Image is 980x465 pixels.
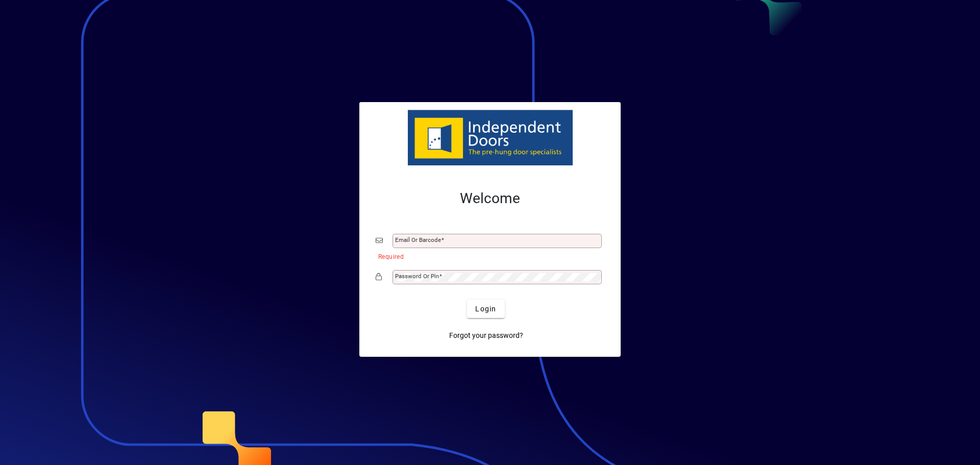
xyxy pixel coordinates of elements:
[445,326,527,345] a: Forgot your password?
[395,236,441,243] mat-label: Email or Barcode
[395,273,439,280] mat-label: Password or Pin
[475,304,496,314] span: Login
[467,300,504,318] button: Login
[378,251,596,261] mat-error: Required
[449,330,523,341] span: Forgot your password?
[376,190,604,207] h2: Welcome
